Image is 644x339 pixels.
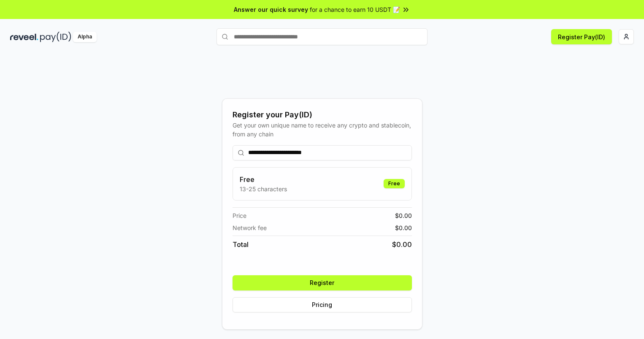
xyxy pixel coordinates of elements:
[384,179,405,188] div: Free
[73,32,97,42] div: Alpha
[10,32,38,42] img: reveel_dark
[240,184,287,193] p: 13-25 characters
[392,239,412,250] span: $ 0.00
[395,223,412,232] span: $ 0.00
[233,275,412,290] button: Register
[233,121,412,138] div: Get your own unique name to receive any crypto and stablecoin, from any chain
[233,109,412,121] div: Register your Pay(ID)
[233,223,267,232] span: Network fee
[233,211,246,220] span: Price
[234,5,308,14] span: Answer our quick survey
[240,174,287,184] h3: Free
[40,32,71,42] img: pay_id
[551,29,612,44] button: Register Pay(ID)
[233,297,412,312] button: Pricing
[310,5,400,14] span: for a chance to earn 10 USDT 📝
[233,239,249,250] span: Total
[395,211,412,220] span: $ 0.00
